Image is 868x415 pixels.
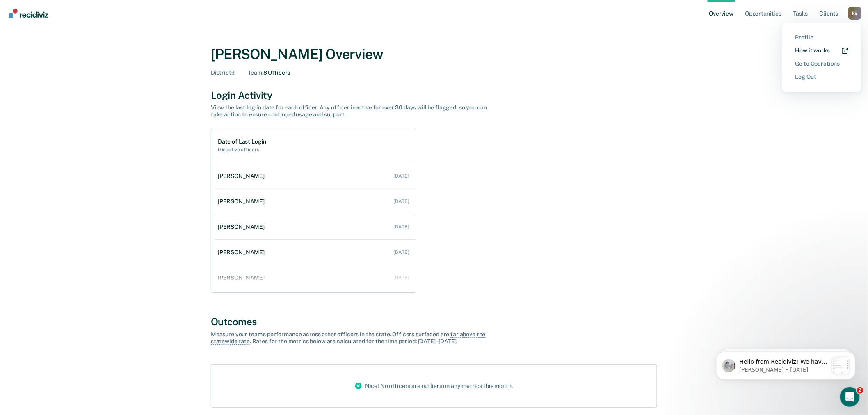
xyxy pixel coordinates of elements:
[218,173,268,180] div: [PERSON_NAME]
[211,46,657,63] div: [PERSON_NAME] Overview
[848,7,861,20] button: Profile dropdown button
[394,173,409,179] div: [DATE]
[394,249,409,255] div: [DATE]
[394,224,409,230] div: [DATE]
[211,331,486,345] span: far above the statewide rate
[211,89,657,101] div: Login Activity
[211,69,235,76] div: 1
[215,266,416,290] a: [PERSON_NAME] [DATE]
[795,47,848,54] a: How it works
[36,23,124,290] span: Hello from Recidiviz! We have some exciting news. Officers will now have their own Overview page ...
[782,23,861,92] div: Profile menu
[840,387,860,407] iframe: Intercom live chat
[218,274,268,281] div: [PERSON_NAME]
[394,275,409,280] div: [DATE]
[795,60,848,67] a: Go to Operations
[218,138,266,145] h1: Date of Last Login
[795,34,848,41] a: Profile
[248,69,290,76] div: 8 Officers
[211,316,657,328] div: Outcomes
[795,73,848,80] a: Log Out
[218,223,268,230] div: [PERSON_NAME]
[248,69,263,76] span: Team :
[215,164,416,188] a: [PERSON_NAME] [DATE]
[211,69,233,76] span: District :
[211,331,498,345] div: Measure your team’s performance across other officer s in the state. Officer s surfaced are . Rat...
[215,215,416,239] a: [PERSON_NAME] [DATE]
[857,387,863,394] span: 2
[211,104,498,118] div: View the last log-in date for each officer. Any officer inactive for over 30 days will be flagged...
[215,241,416,264] a: [PERSON_NAME] [DATE]
[36,31,124,38] p: Message from Kim, sent 2d ago
[218,249,268,256] div: [PERSON_NAME]
[218,147,266,153] h2: 0 inactive officers
[218,198,268,205] div: [PERSON_NAME]
[215,190,416,213] a: [PERSON_NAME] [DATE]
[848,7,861,20] div: F S
[9,9,48,18] img: Recidiviz
[704,335,868,393] iframe: Intercom notifications message
[394,198,409,204] div: [DATE]
[349,365,519,407] div: Nice! No officers are outliers on any metrics this month.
